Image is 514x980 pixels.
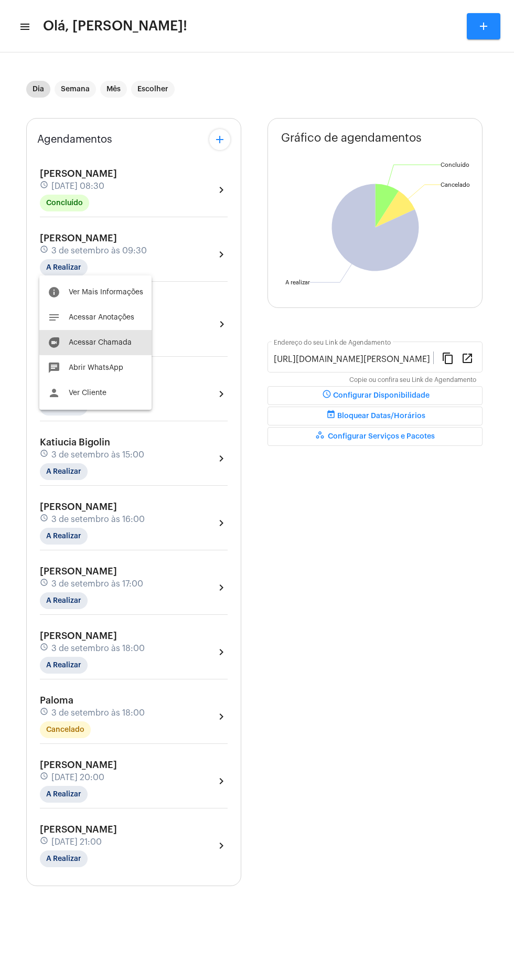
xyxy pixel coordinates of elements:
mat-icon: notes [48,311,60,324]
mat-icon: info [48,286,60,299]
mat-icon: duo [48,336,60,349]
span: Acessar Anotações [69,314,134,321]
span: Acessar Chamada [69,339,132,346]
span: Ver Cliente [69,389,106,397]
mat-icon: chat [48,361,60,374]
span: Ver Mais Informações [69,289,143,296]
span: Abrir WhatsApp [69,364,123,371]
mat-icon: person [48,387,60,399]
